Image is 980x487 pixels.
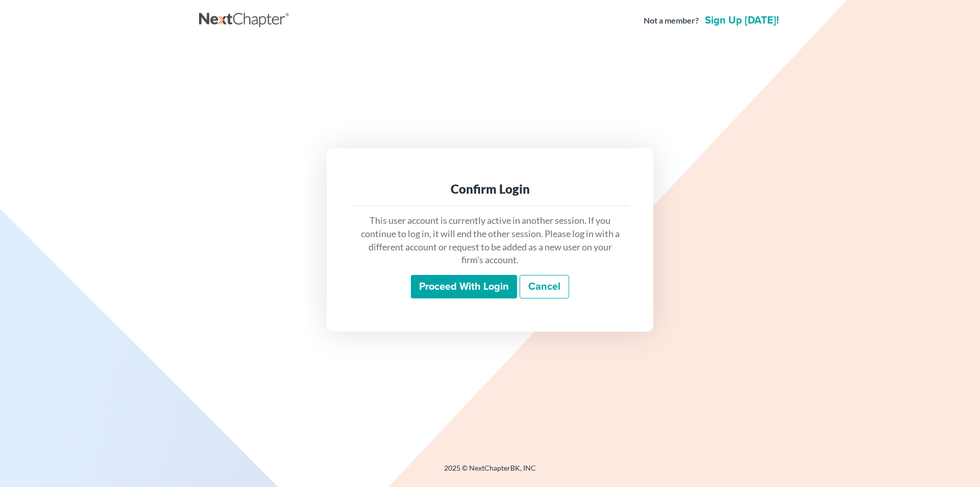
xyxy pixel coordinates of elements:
a: Cancel [520,275,569,298]
div: 2025 © NextChapterBK, INC [199,463,781,481]
input: Proceed with login [411,275,517,298]
p: This user account is currently active in another session. If you continue to log in, it will end ... [359,214,621,267]
a: Sign up [DATE]! [703,15,781,26]
strong: Not a member? [644,15,699,27]
div: Confirm Login [359,181,621,197]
